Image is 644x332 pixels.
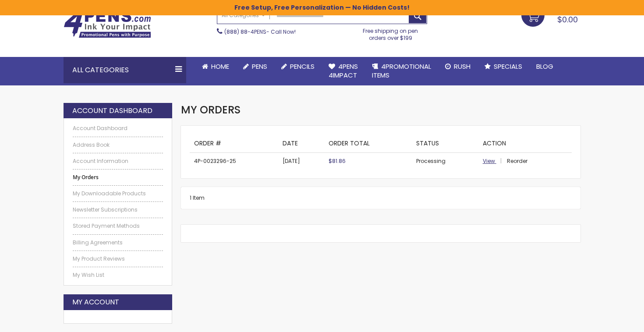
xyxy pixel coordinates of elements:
strong: My Orders [73,174,163,181]
a: Reorder [507,157,527,165]
span: Blog [536,62,553,71]
a: Specials [478,57,529,76]
strong: My Account [72,297,119,307]
a: Account Information [73,158,163,165]
th: Order # [190,134,279,152]
strong: Account Dashboard [72,106,152,116]
th: Action [478,134,572,152]
div: All Categories [64,57,186,83]
a: Pens [236,57,274,76]
th: Date [278,134,324,152]
a: 4Pens4impact [322,57,365,85]
div: Free shipping on pen orders over $199 [354,24,428,42]
a: Account Dashboard [73,125,163,132]
a: View [483,157,506,165]
th: Order Total [324,134,411,152]
span: Home [211,62,229,71]
span: Pencils [290,62,315,71]
a: All Categories [217,8,270,23]
a: Stored Payment Methods [73,223,163,230]
a: My Downloadable Products [73,190,163,197]
span: Pens [252,62,267,71]
a: 4PROMOTIONALITEMS [365,57,438,85]
span: My Orders [181,102,241,117]
span: 4PROMOTIONAL ITEMS [372,62,431,80]
span: Specials [494,62,522,71]
a: Pencils [274,57,322,76]
td: [DATE] [278,153,324,170]
span: $81.86 [329,157,346,165]
a: Rush [438,57,478,76]
a: (888) 88-4PENS [224,28,266,35]
span: 4Pens 4impact [329,62,358,80]
span: $0.00 [557,14,578,25]
th: Status [412,134,478,152]
a: My Wish List [73,272,163,279]
span: View [483,157,495,165]
span: All Categories [222,12,265,19]
td: 4P-0023296-25 [190,153,279,170]
a: Home [195,57,236,76]
td: Processing [412,153,478,170]
span: 1 Item [190,194,205,201]
a: My Product Reviews [73,255,163,262]
span: Rush [454,62,471,71]
span: - Call Now! [224,28,296,35]
a: Blog [529,57,560,76]
a: Billing Agreements [73,239,163,246]
a: Address Book [73,141,163,148]
a: Newsletter Subscriptions [73,206,163,213]
img: 4Pens Custom Pens and Promotional Products [64,10,151,38]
